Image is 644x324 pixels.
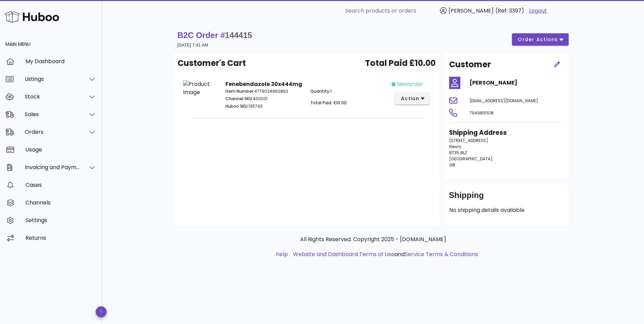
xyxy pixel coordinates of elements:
[183,80,217,96] img: Product Image
[225,96,302,102] p: 400031
[178,57,246,69] span: Customer's Cart
[25,76,80,82] div: Listings
[310,88,330,94] span: Quantity:
[395,92,430,105] button: action
[449,156,493,162] span: [GEOGRAPHIC_DATA]
[25,146,96,153] div: Usage
[470,98,538,104] span: [EMAIL_ADDRESS][DOMAIN_NAME]
[25,129,80,135] div: Orders
[529,7,547,15] a: Logout
[293,250,394,258] a: Website and Dashboard Terms of Use
[449,190,563,206] div: Shipping
[225,88,302,94] p: 4779024960862
[365,57,436,69] span: Total Paid £10.00
[517,36,558,43] span: order actions
[25,111,80,118] div: Sales
[5,10,59,24] img: Huboo Logo
[470,79,563,87] h4: [PERSON_NAME]
[449,206,563,214] p: No shipping details available
[225,88,254,94] span: Item Number:
[449,128,563,138] h3: Shipping Address
[25,58,96,65] div: My Dashboard
[405,250,478,258] a: Service Terms & Conditions
[449,150,467,156] span: BT35 8LZ
[448,7,494,15] span: [PERSON_NAME]
[225,103,249,109] span: Huboo SKU:
[449,162,455,168] span: GB
[495,7,524,15] span: (Ref: 3397)
[401,95,420,102] span: action
[225,103,302,109] p: 135743
[25,217,96,223] div: Settings
[179,235,567,244] p: All Rights Reserved. Copyright 2025 - [DOMAIN_NAME]
[225,31,252,40] span: 144415
[291,250,478,258] li: and
[449,58,491,71] h2: Customer
[225,80,302,88] strong: Fenebendazole 30x444mg
[470,110,494,116] span: 7949815518
[25,164,80,170] div: Invoicing and Payments
[276,250,288,258] a: help
[449,144,461,149] span: Newry
[25,182,96,188] div: Cases
[397,80,423,88] span: neworder
[310,100,347,106] span: Total Paid: £10.00
[225,96,253,102] span: Channel SKU:
[310,88,387,94] p: 1
[512,33,568,46] button: order actions
[25,199,96,206] div: Channels
[449,138,488,143] span: [STREET_ADDRESS]
[25,93,80,100] div: Stock
[25,235,96,241] div: Returns
[178,43,208,48] small: [DATE] 7:41 AM
[178,31,252,40] strong: B2C Order #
